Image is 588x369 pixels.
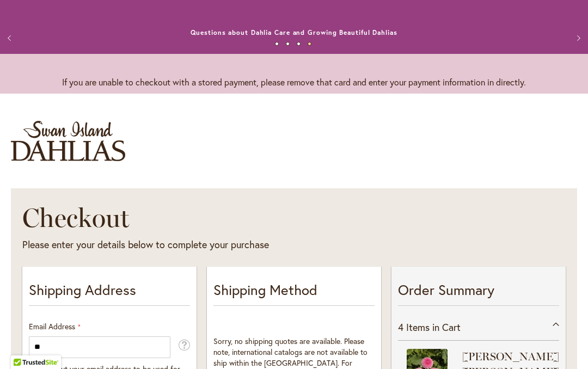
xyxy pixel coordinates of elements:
a: Questions about Dahlia Care and Growing Beautiful Dahlias [191,28,397,36]
button: Next [566,27,588,49]
button: 3 of 4 [297,42,301,46]
span: 4 [398,321,403,334]
button: 4 of 4 [308,42,311,46]
p: Shipping Method [213,280,375,306]
span: Items in Cart [406,321,461,334]
div: Please enter your details below to complete your purchase [22,238,409,252]
p: Shipping Address [29,280,190,306]
button: 1 of 4 [275,42,279,46]
h1: Checkout [22,201,409,234]
iframe: Launch Accessibility Center [8,330,39,361]
p: Order Summary [398,280,559,306]
a: store logo [11,121,125,161]
button: 2 of 4 [286,42,290,46]
span: Email Address [29,321,75,331]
